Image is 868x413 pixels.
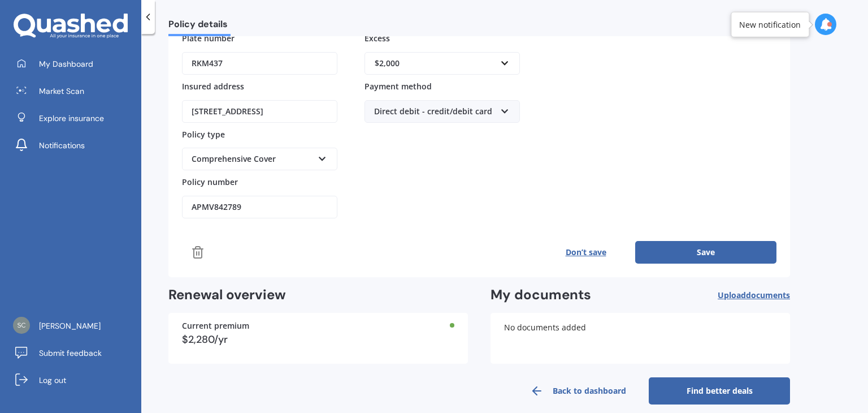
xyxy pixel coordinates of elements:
[8,369,141,392] a: Log out
[182,100,337,123] input: Enter address
[39,140,85,151] span: Notifications
[739,19,801,30] div: New notification
[8,342,141,364] a: Submit feedback
[182,196,337,218] input: Enter policy number
[746,290,790,300] span: documents
[8,107,141,130] a: Explore insurance
[182,128,225,139] span: Policy type
[491,286,591,304] h2: My documents
[182,81,244,92] span: Insured address
[39,58,93,70] span: My Dashboard
[182,52,337,75] input: Enter plate number
[168,19,231,34] span: Policy details
[8,315,141,337] a: [PERSON_NAME]
[39,375,66,386] span: Log out
[39,320,101,332] span: [PERSON_NAME]
[8,134,141,157] a: Notifications
[649,377,790,405] a: Find better deals
[375,57,496,70] div: $2,000
[192,153,313,165] div: Comprehensive Cover
[182,177,238,187] span: Policy number
[507,377,649,405] a: Back to dashboard
[635,241,776,264] button: Save
[718,291,790,300] span: Upload
[182,322,454,330] div: Current premium
[536,241,635,264] button: Don’t save
[182,334,454,345] div: $2,280/yr
[8,53,141,75] a: My Dashboard
[8,80,141,102] a: Market Scan
[168,286,468,304] h2: Renewal overview
[13,317,30,334] img: 4148a2fe00f5354f49e9d68dd7a16531
[491,313,790,364] div: No documents added
[374,105,496,118] div: Direct debit - credit/debit card
[39,85,84,97] span: Market Scan
[39,113,104,124] span: Explore insurance
[39,347,102,359] span: Submit feedback
[718,286,790,304] button: Uploaddocuments
[364,81,432,92] span: Payment method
